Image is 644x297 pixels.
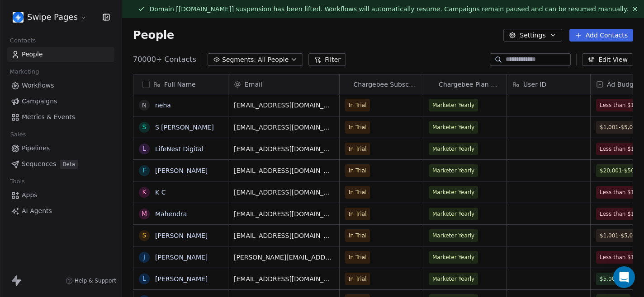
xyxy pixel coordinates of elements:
[234,101,334,110] span: [EMAIL_ADDRESS][DOMAIN_NAME]
[133,54,196,65] span: 70000+ Contacts
[234,274,334,283] span: [EMAIL_ADDRESS][DOMAIN_NAME]
[6,128,30,141] span: Sales
[432,123,474,132] span: Marketer Yearly
[600,231,639,240] span: $1,001-$5,000
[13,12,24,23] img: user_01J93QE9VH11XXZQZDP4TWZEES.jpg
[349,231,366,240] span: In Trial
[155,145,204,153] a: LifeNest Digital
[7,94,114,109] a: Campaigns
[432,101,474,110] span: Marketer Yearly
[234,253,334,262] span: [PERSON_NAME][EMAIL_ADDRESS][DOMAIN_NAME]
[432,166,474,175] span: Marketer Yearly
[613,266,635,288] div: Open Intercom Messenger
[155,254,208,261] a: [PERSON_NAME]
[353,80,417,89] span: Chargebee Subscription Status
[133,28,174,42] span: People
[7,110,114,125] a: Metrics & Events
[432,144,474,153] span: Marketer Yearly
[22,190,38,200] span: Apps
[22,159,56,169] span: Sequences
[308,53,346,66] button: Filter
[349,144,366,153] span: In Trial
[60,160,78,169] span: Beta
[507,74,590,94] div: User ID
[234,188,334,197] span: [EMAIL_ADDRESS][DOMAIN_NAME]
[11,9,89,25] button: Swipe Pages
[155,124,214,131] a: S [PERSON_NAME]
[569,29,633,42] button: Add Contacts
[142,122,147,132] div: S
[340,74,423,94] div: ChargebeeChargebee Subscription Status
[22,206,52,216] span: AI Agents
[7,188,114,203] a: Apps
[432,209,474,218] span: Marketer Yearly
[7,78,114,93] a: Workflows
[142,101,147,110] div: n
[349,123,366,132] span: In Trial
[582,53,633,66] button: Edit View
[6,34,40,47] span: Contacts
[27,11,78,23] span: Swipe Pages
[600,123,639,132] span: $1,001-$5,000
[432,274,474,283] span: Marketer Yearly
[22,50,43,59] span: People
[349,188,366,197] span: In Trial
[349,166,366,175] span: In Trial
[245,80,262,89] span: Email
[432,231,474,240] span: Marketer Yearly
[142,144,146,153] div: L
[164,80,196,89] span: Full Name
[6,175,28,188] span: Tools
[349,101,366,110] span: In Trial
[22,144,50,153] span: Pipelines
[142,209,147,218] div: M
[439,80,501,89] span: Chargebee Plan Name
[7,204,114,218] a: AI Agents
[143,252,145,262] div: J
[234,123,334,132] span: [EMAIL_ADDRESS][DOMAIN_NAME]
[66,277,116,284] a: Help & Support
[258,55,289,65] span: All People
[600,274,643,283] span: $5,001-$20,000
[142,166,146,175] div: F
[222,55,256,65] span: Segments:
[155,275,208,283] a: [PERSON_NAME]
[155,210,187,218] a: Mahendra
[503,29,562,42] button: Settings
[22,81,54,90] span: Workflows
[523,80,546,89] span: User ID
[234,144,334,153] span: [EMAIL_ADDRESS][DOMAIN_NAME]
[349,209,366,218] span: In Trial
[7,47,114,62] a: People
[7,157,114,172] a: SequencesBeta
[142,274,146,283] div: L
[423,74,507,94] div: ChargebeeChargebee Plan Name
[349,274,366,283] span: In Trial
[155,232,208,239] a: [PERSON_NAME]
[234,166,334,175] span: [EMAIL_ADDRESS][DOMAIN_NAME]
[155,189,166,196] a: K C
[142,187,146,197] div: K
[228,74,339,94] div: Email
[234,209,334,218] span: [EMAIL_ADDRESS][DOMAIN_NAME]
[349,253,366,262] span: In Trial
[432,253,474,262] span: Marketer Yearly
[133,74,228,94] div: Full Name
[607,80,640,89] span: Ad Budget
[432,188,474,197] span: Marketer Yearly
[75,277,116,284] span: Help & Support
[22,97,57,106] span: Campaigns
[155,167,208,174] a: [PERSON_NAME]
[7,141,114,156] a: Pipelines
[149,5,628,13] span: Domain [[DOMAIN_NAME]] suspension has been lifted. Workflows will automatically resume. Campaigns...
[142,231,147,240] div: S
[234,231,334,240] span: [EMAIL_ADDRESS][DOMAIN_NAME]
[6,65,43,79] span: Marketing
[22,112,75,122] span: Metrics & Events
[155,102,171,109] a: neha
